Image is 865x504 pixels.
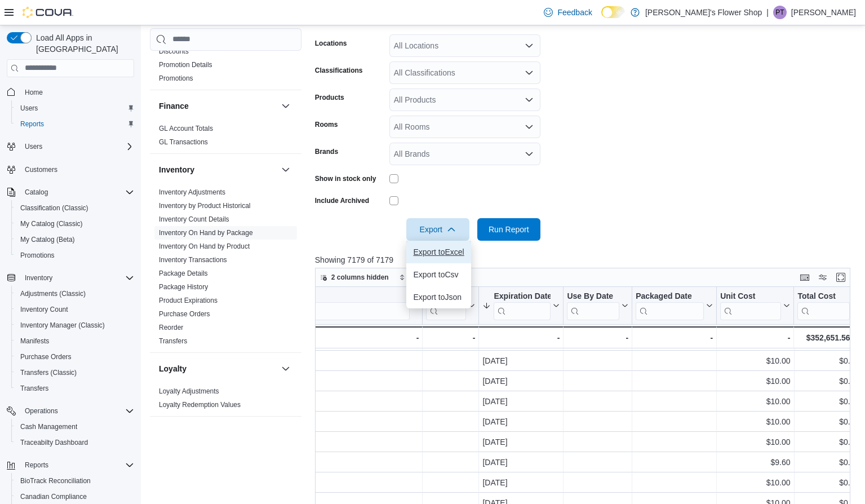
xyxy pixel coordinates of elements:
button: Run Report [477,218,540,241]
span: Inventory Count [16,303,134,316]
div: Packaged Date [636,291,704,320]
div: $0.00 [797,374,859,388]
span: BioTrack Reconciliation [16,474,134,488]
span: Classification (Classic) [20,204,88,213]
div: - [482,331,560,344]
button: Operations [2,403,139,419]
a: My Catalog (Beta) [16,233,79,246]
label: Brands [315,147,338,156]
span: My Catalog (Classic) [16,217,134,231]
span: GL Account Totals [159,124,213,133]
a: BioTrack Reconciliation [16,474,95,488]
span: My Catalog (Classic) [20,219,83,228]
div: Use By Date [567,291,619,320]
button: Enter fullscreen [834,271,848,284]
div: Total Cost [797,291,850,302]
span: My Catalog (Beta) [16,233,134,246]
button: Open list of options [525,41,534,50]
button: My Catalog (Beta) [11,232,139,247]
span: Reports [16,117,134,131]
a: GL Transactions [159,138,208,146]
p: [PERSON_NAME]'s Flower Shop [645,6,762,19]
a: Product Expirations [159,297,218,304]
button: Users [2,139,139,154]
a: Inventory On Hand by Package [159,229,253,237]
span: Inventory Count Details [159,215,229,224]
button: Manifests [11,333,139,349]
span: Load All Apps in [GEOGRAPHIC_DATA] [32,32,134,55]
span: Export to Json [413,293,464,302]
a: Adjustments (Classic) [16,287,90,300]
span: Customers [20,162,134,176]
a: Transfers (Classic) [16,366,81,379]
a: Purchase Orders [159,310,210,318]
div: [DATE] [482,435,560,449]
span: Package History [159,282,208,291]
a: Package History [159,283,208,291]
button: Users [11,100,139,116]
span: Canadian Compliance [16,490,134,503]
button: Inventory [2,270,139,286]
span: Inventory by Product Historical [159,201,251,210]
a: Reorder [159,324,183,331]
div: Total Cost [797,291,850,320]
div: BatchId [426,291,466,320]
button: Purchase Orders [11,349,139,365]
div: $0.00 [797,415,859,428]
span: Transfers [16,382,134,395]
span: Reorder [159,323,183,332]
h3: Inventory [159,164,194,175]
button: Display options [816,271,829,284]
a: Inventory Transactions [159,256,227,264]
div: [DATE] [482,395,560,408]
span: Manifests [20,337,49,346]
div: [DATE] [482,415,560,428]
button: Adjustments (Classic) [11,286,139,302]
span: Run Report [489,224,529,235]
div: $10.00 [720,374,790,388]
button: Reports [2,457,139,473]
a: Inventory Count [16,303,73,316]
a: Promotions [159,74,193,82]
button: Operations [20,404,63,418]
span: Users [20,140,134,153]
label: Rooms [315,120,338,129]
a: Loyalty Redemption Values [159,401,241,409]
div: $10.00 [720,435,790,449]
a: Transfers [159,337,187,345]
label: Products [315,93,344,102]
button: Reports [11,116,139,132]
span: Inventory [25,273,52,282]
span: Transfers [159,337,187,346]
button: Open list of options [525,95,534,104]
span: Home [25,88,43,97]
div: [DATE] [482,456,560,469]
div: $10.00 [720,395,790,408]
span: Users [25,142,42,151]
button: Inventory Count [11,302,139,317]
div: $9.60 [720,456,790,469]
span: My Catalog (Beta) [20,235,75,244]
button: Open list of options [525,68,534,77]
span: Promotions [16,249,134,262]
button: Catalog [20,185,52,199]
span: Home [20,85,134,99]
span: Purchase Orders [16,350,134,364]
button: OCM [159,427,277,438]
p: [PERSON_NAME] [791,6,856,19]
span: Package Details [159,269,208,278]
a: Purchase Orders [16,350,76,364]
div: $0.00 [797,395,859,408]
a: Home [20,86,47,99]
span: Adjustments (Classic) [20,289,86,298]
div: Unit Cost [720,291,781,320]
span: Transfers (Classic) [16,366,134,379]
div: $10.00 [720,415,790,428]
button: Export toJson [406,286,471,308]
button: Classification (Classic) [11,200,139,216]
button: Export toCsv [406,263,471,286]
button: Expiration Date [482,291,560,320]
a: Promotions [16,249,59,262]
span: Inventory On Hand by Package [159,228,253,237]
button: Loyalty [279,362,292,375]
